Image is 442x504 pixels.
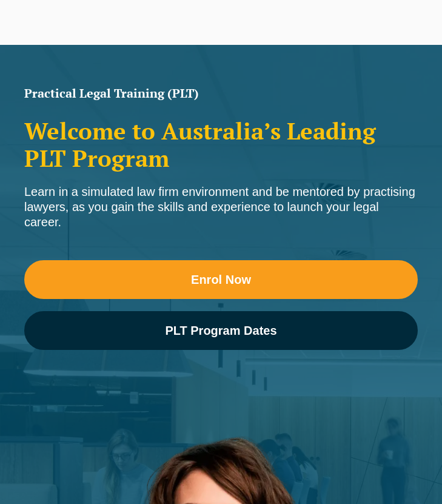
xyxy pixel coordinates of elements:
span: PLT Program Dates [165,324,276,337]
h2: Welcome to Australia’s Leading PLT Program [24,118,418,172]
h1: Practical Legal Training (PLT) [24,87,418,99]
a: PLT Program Dates [24,311,418,350]
a: Enrol Now [24,260,418,299]
span: Enrol Now [191,274,251,286]
div: Learn in a simulated law firm environment and be mentored by practising lawyers, as you gain the ... [24,184,418,230]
